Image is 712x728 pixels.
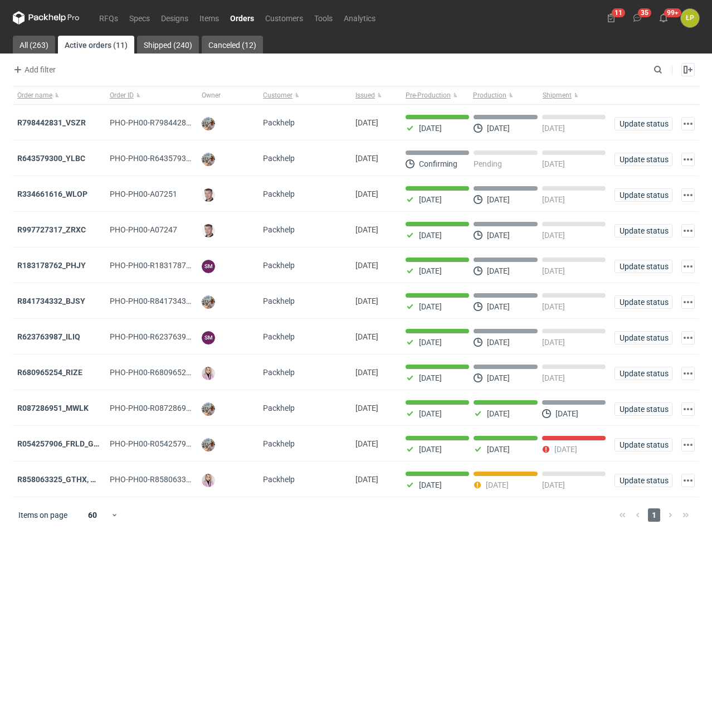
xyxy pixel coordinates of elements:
[473,91,506,100] span: Production
[615,188,672,202] button: Update status
[75,507,111,523] div: 60
[471,86,540,104] button: Production
[17,332,80,341] a: R623763987_ILIQ
[351,86,401,104] button: Issued
[681,474,695,487] button: Actions
[620,298,667,306] span: Update status
[17,439,135,448] a: R054257906_FRLD_GMZJ_SABM
[419,159,457,168] p: Confirming
[17,297,85,305] a: R841734332_BJSY
[419,409,442,418] p: [DATE]
[110,118,217,127] span: PHO-PH00-R798442831_VSZR
[110,190,177,198] span: PHO-PH00-A07251
[651,63,687,76] input: Search
[681,153,695,166] button: Actions
[13,36,55,54] a: All (263)
[620,227,667,235] span: Update status
[620,370,667,377] span: Update status
[419,195,442,204] p: [DATE]
[419,266,442,275] p: [DATE]
[110,91,134,100] span: Order ID
[263,332,295,341] span: Packhelp
[487,302,510,311] p: [DATE]
[620,120,667,128] span: Update status
[355,297,378,305] span: 12/09/2025
[681,367,695,380] button: Actions
[263,404,295,412] span: Packhelp
[542,338,565,347] p: [DATE]
[110,332,213,341] span: PHO-PH00-R623763987_ILIQ
[17,475,249,484] a: R858063325_GTHX, NNPL, JAAG, JGXY, QTVD, WZHN, ITNR, EUMI
[487,338,510,347] p: [DATE]
[419,445,442,454] p: [DATE]
[487,409,510,418] p: [DATE]
[202,153,215,166] img: Michał Palasek
[58,36,134,54] a: Active orders (11)
[263,368,295,377] span: Packhelp
[263,190,295,198] span: Packhelp
[202,367,215,380] img: Klaudia Wiśniewska
[540,86,610,104] button: Shipment
[681,117,695,130] button: Actions
[554,445,577,454] p: [DATE]
[110,368,214,377] span: PHO-PH00-R680965254_RIZE
[338,11,381,25] a: Analytics
[94,11,124,25] a: RFQs
[13,11,80,25] svg: Packhelp Pro
[681,188,695,202] button: Actions
[17,225,86,234] a: R997727317_ZRXC
[202,36,263,54] a: Canceled (12)
[263,91,292,100] span: Customer
[681,295,695,309] button: Actions
[17,261,86,270] a: R183178762_PHJY
[155,11,194,25] a: Designs
[655,9,672,27] button: 99+
[263,118,295,127] span: Packhelp
[419,124,442,133] p: [DATE]
[542,481,565,489] p: [DATE]
[543,91,572,100] span: Shipment
[309,11,338,25] a: Tools
[355,332,378,341] span: 11/09/2025
[355,118,378,127] span: 23/09/2025
[542,231,565,240] p: [DATE]
[110,297,217,305] span: PHO-PH00-R841734332_BJSY
[419,373,442,382] p: [DATE]
[620,156,667,163] span: Update status
[419,481,442,489] p: [DATE]
[681,260,695,273] button: Actions
[17,154,85,163] a: R643579300_YLBC
[202,117,215,130] img: Michał Palasek
[263,154,295,163] span: Packhelp
[17,118,86,127] a: R798442831_VSZR
[355,404,378,412] span: 04/09/2025
[681,9,699,27] div: Łukasz Postawa
[17,91,52,100] span: Order name
[11,63,56,76] button: Add filter
[355,475,378,484] span: 27/08/2025
[17,190,87,198] strong: R334661616_WLOP
[681,9,699,27] button: ŁP
[615,295,672,309] button: Update status
[17,404,89,412] a: R087286951_MWLK
[542,195,565,204] p: [DATE]
[263,475,295,484] span: Packhelp
[615,367,672,380] button: Update status
[620,191,667,199] span: Update status
[260,11,309,25] a: Customers
[615,438,672,452] button: Update status
[105,86,198,104] button: Order ID
[681,402,695,416] button: Actions
[263,439,295,448] span: Packhelp
[202,295,215,309] img: Michał Palasek
[615,153,672,166] button: Update status
[615,117,672,130] button: Update status
[17,368,82,377] a: R680965254_RIZE
[628,9,646,27] button: 35
[355,368,378,377] span: 05/09/2025
[110,404,221,412] span: PHO-PH00-R087286951_MWLK
[225,11,260,25] a: Orders
[620,334,667,342] span: Update status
